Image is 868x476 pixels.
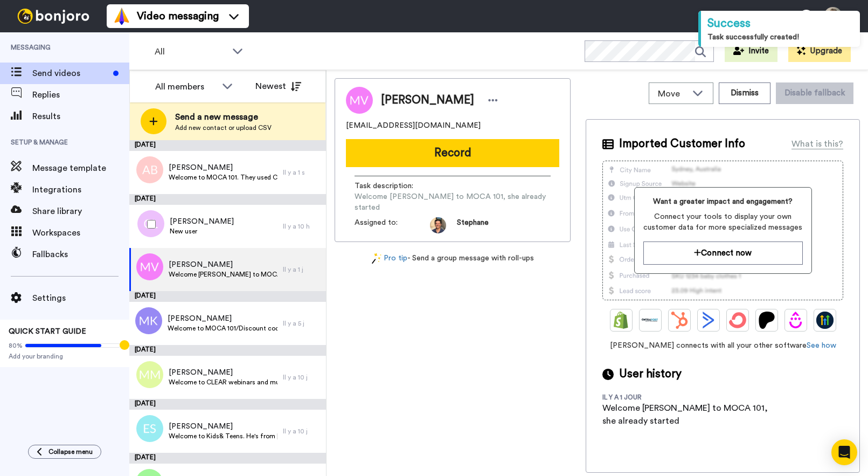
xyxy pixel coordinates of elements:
[602,393,672,402] div: il y a 1 jour
[169,162,277,173] span: [PERSON_NAME]
[169,270,277,279] span: Welcome [PERSON_NAME] to MOCA 101, she already started
[9,328,86,335] span: QUICK START GUIDE
[32,67,109,80] span: Send videos
[120,340,129,350] div: Tooltip anchor
[283,222,321,231] div: Il y a 10 h
[430,217,446,233] img: da5f5293-2c7b-4288-972f-10acbc376891-1597253892.jpg
[619,136,745,152] span: Imported Customer Info
[642,312,659,329] img: Ontraport
[719,82,770,104] button: Dismiss
[457,217,489,233] span: Stephane
[372,253,407,264] a: Pro tip
[129,194,326,205] div: [DATE]
[619,366,682,382] span: User history
[170,216,234,227] span: [PERSON_NAME]
[707,32,853,43] div: Task successfully created!
[169,378,277,387] span: Welcome to CLEAR webinars and multiple courses from 101+201
[283,265,321,274] div: Il y a 1 j
[169,421,278,432] span: [PERSON_NAME]
[247,75,309,97] button: Newest
[136,156,163,183] img: ab.png
[32,248,129,261] span: Fallbacks
[283,168,321,177] div: Il y a 1 s
[346,87,373,114] img: Image of Marie-Flore Vallieres
[787,312,804,329] img: Drip
[136,361,163,388] img: mm.png
[169,367,277,378] span: [PERSON_NAME]
[32,226,129,239] span: Workspaces
[700,312,717,329] img: ActiveCampaign
[776,82,853,104] button: Disable fallback
[136,253,163,280] img: mv.png
[175,111,272,123] span: Send a new message
[816,312,834,329] img: GoHighLevel
[643,211,803,233] span: Connect your tools to display your own customer data for more specialized messages
[283,427,321,436] div: Il y a 10 j
[602,402,775,427] div: Welcome [PERSON_NAME] to MOCA 101, she already started
[169,259,277,270] span: [PERSON_NAME]
[169,432,278,440] span: Welcome to Kids& Teens. He's from [US_STATE], [GEOGRAPHIC_DATA]
[335,253,571,264] div: - Send a group message with roll-ups
[707,15,853,32] div: Success
[175,123,272,132] span: Add new contact or upload CSV
[129,291,326,302] div: [DATE]
[355,191,551,213] span: Welcome [PERSON_NAME] to MOCA 101, she already started
[170,227,234,236] span: New user
[283,319,321,328] div: Il y a 5 j
[346,139,559,167] button: Record
[32,110,129,123] span: Results
[758,312,775,329] img: Patreon
[155,45,227,58] span: All
[28,445,101,459] button: Collapse menu
[602,340,843,351] span: [PERSON_NAME] connects with all your other software
[135,307,162,334] img: mk.png
[129,453,326,464] div: [DATE]
[9,341,23,350] span: 80%
[136,415,163,442] img: es.png
[32,292,129,305] span: Settings
[9,352,121,361] span: Add your branding
[32,88,129,101] span: Replies
[788,40,851,62] button: Upgrade
[137,9,219,24] span: Video messaging
[168,324,277,333] span: Welcome to MOCA 101/Discount code CLEARtps50/Is also interested in MOCA 201. I told them the disc...
[372,253,381,264] img: magic-wand.svg
[113,8,130,25] img: vm-color.svg
[729,312,746,329] img: ConvertKit
[658,87,687,100] span: Move
[32,205,129,218] span: Share library
[725,40,777,62] button: Invite
[671,312,688,329] img: Hubspot
[155,80,217,93] div: All members
[613,312,630,329] img: Shopify
[807,342,836,349] a: See how
[13,9,94,24] img: bj-logo-header-white.svg
[643,242,803,265] button: Connect now
[48,447,93,456] span: Collapse menu
[32,162,129,175] span: Message template
[643,196,803,207] span: Want a greater impact and engagement?
[346,120,481,131] span: [EMAIL_ADDRESS][DOMAIN_NAME]
[129,345,326,356] div: [DATE]
[381,92,474,108] span: [PERSON_NAME]
[791,137,843,150] div: What is this?
[169,173,277,182] span: Welcome to MOCA 101. They used CLEAR123MOCA discount code.
[831,439,857,465] div: Open Intercom Messenger
[283,373,321,382] div: Il y a 10 j
[32,183,129,196] span: Integrations
[355,217,430,233] span: Assigned to:
[129,140,326,151] div: [DATE]
[129,399,326,410] div: [DATE]
[355,181,430,191] span: Task description :
[168,313,277,324] span: [PERSON_NAME]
